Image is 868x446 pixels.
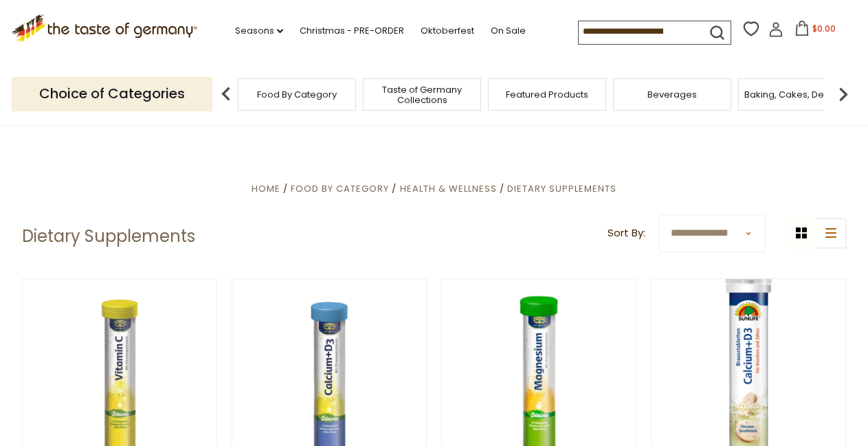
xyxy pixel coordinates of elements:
button: $0.00 [786,21,845,41]
a: Home [252,182,280,195]
a: Health & Wellness [400,182,497,195]
a: Oktoberfest [421,23,474,38]
a: Seasons [235,23,283,38]
a: Taste of Germany Collections [367,85,477,105]
img: next arrow [830,80,857,108]
a: Christmas - PRE-ORDER [300,23,404,38]
h1: Dietary Supplements [22,226,195,247]
a: Featured Products [506,89,588,100]
img: previous arrow [212,80,240,108]
a: Baking, Cakes, Desserts [744,89,851,100]
a: Food By Category [291,182,389,195]
a: Dietary Supplements [507,182,616,195]
span: $0.00 [812,23,836,34]
a: Beverages [647,89,697,100]
a: On Sale [491,23,526,38]
p: Choice of Categories [12,77,212,111]
a: Food By Category [257,89,337,100]
label: Sort By: [608,225,645,242]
